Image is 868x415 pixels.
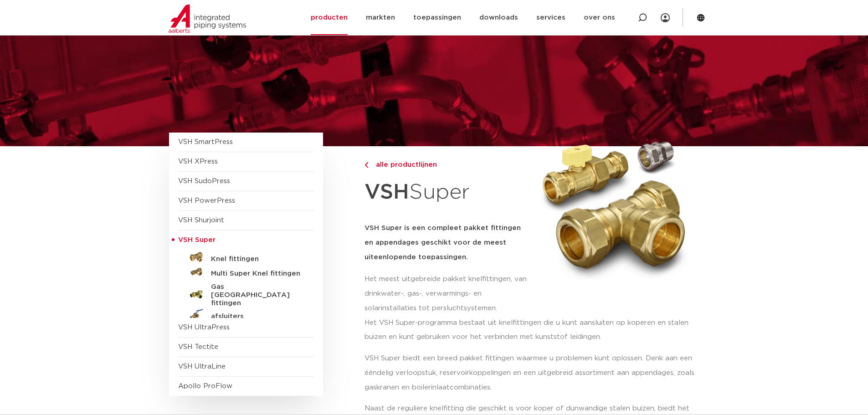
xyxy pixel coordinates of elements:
[178,307,314,322] a: afsluiters
[178,217,224,224] a: VSH Shurjoint
[365,351,699,395] p: VSH Super biedt een breed pakket fittingen waarmee u problemen kunt oplossen. Denk aan een ééndel...
[178,324,230,331] a: VSH UltraPress
[178,383,232,389] a: Apollo ProFlow
[365,182,409,203] strong: VSH
[211,313,301,321] h5: afsluiters
[365,175,529,210] h1: Super
[365,272,529,316] p: Het meest uitgebreide pakket knelfittingen, van drinkwater-, gas-, verwarmings- en solarinstallat...
[178,158,218,165] a: VSH XPress
[178,343,218,350] a: VSH Tectite
[211,283,301,307] h5: Gas [GEOGRAPHIC_DATA] fittingen
[178,265,314,279] a: Multi Super Knel fittingen
[211,255,301,263] h5: Knel fittingen
[178,138,233,145] a: VSH SmartPress
[178,178,230,184] a: VSH SudoPress
[365,221,529,265] h5: VSH Super is een compleet pakket fittingen en appendages geschikt voor de meest uiteenlopende toe...
[178,250,314,265] a: Knel fittingen
[178,197,235,204] a: VSH PowerPress
[211,270,301,278] h5: Multi Super Knel fittingen
[178,279,314,307] a: Gas [GEOGRAPHIC_DATA] fittingen
[365,159,529,170] a: alle productlijnen
[365,162,368,168] img: chevron-right.svg
[370,161,437,168] span: alle productlijnen
[178,236,216,243] span: VSH Super
[365,316,699,345] p: Het VSH Super-programma bestaat uit knelfittingen die u kunt aansluiten op koperen en stalen buiz...
[178,363,226,370] a: VSH UltraLine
